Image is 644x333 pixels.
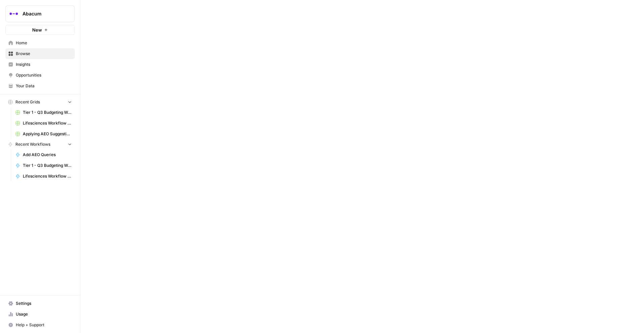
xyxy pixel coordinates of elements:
span: Home [16,40,72,46]
span: Help + Support [16,322,72,328]
a: Tier 1 - Q3 Budgeting Workflows Grid [12,107,75,118]
a: Usage [5,309,75,320]
span: Recent Workflows [15,141,50,147]
span: Add AEO Queries [23,152,72,158]
a: Tier 1 - Q3 Budgeting Workflows [12,160,75,171]
span: Recent Grids [15,99,40,105]
span: Tier 1 - Q3 Budgeting Workflows [23,162,72,169]
span: Tier 1 - Q3 Budgeting Workflows Grid [23,109,72,115]
a: Your Data [5,81,75,91]
span: Browse [16,51,72,57]
a: Settings [5,298,75,309]
button: New [5,25,75,35]
a: Lifesciences Workflow ([DATE]) [12,171,75,182]
span: Settings [16,300,72,306]
a: Browse [5,48,75,59]
a: Insights [5,59,75,70]
span: Opportunities [16,72,72,78]
span: Abacum [22,10,63,17]
a: Home [5,38,75,48]
img: Abacum Logo [8,8,20,20]
span: Lifesciences Workflow ([DATE]) Grid [23,120,72,126]
span: Insights [16,61,72,67]
span: New [32,27,42,33]
span: Lifesciences Workflow ([DATE]) [23,173,72,179]
span: Your Data [16,83,72,89]
a: Add AEO Queries [12,149,75,160]
a: Opportunities [5,70,75,81]
span: Usage [16,311,72,317]
button: Recent Grids [5,97,75,107]
span: Applying AEO Suggestions [23,131,72,137]
button: Recent Workflows [5,139,75,149]
button: Workspace: Abacum [5,5,75,22]
button: Help + Support [5,320,75,330]
a: Lifesciences Workflow ([DATE]) Grid [12,118,75,129]
a: Applying AEO Suggestions [12,129,75,139]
